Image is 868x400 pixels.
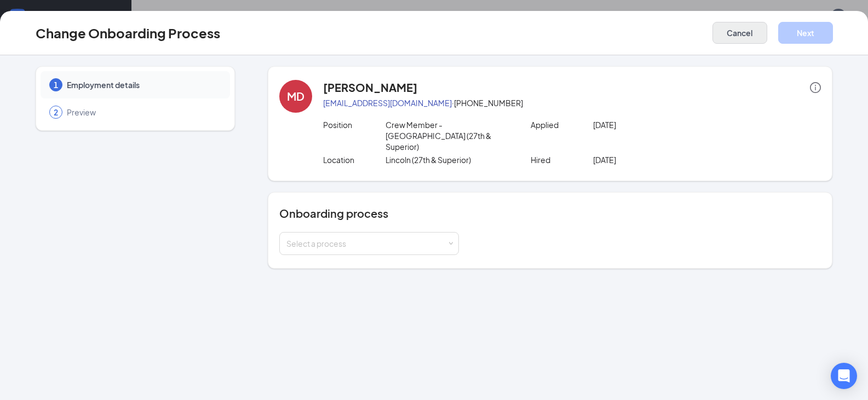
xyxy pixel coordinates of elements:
[810,82,821,93] span: info-circle
[831,363,857,389] div: Open Intercom Messenger
[386,154,510,165] p: Lincoln (27th & Superior)
[286,238,447,249] div: Select a process
[593,154,717,165] p: [DATE]
[287,89,304,104] div: MD
[323,154,386,165] p: Location
[54,107,58,118] span: 2
[36,24,220,42] h3: Change Onboarding Process
[67,107,219,118] span: Preview
[531,119,593,130] p: Applied
[323,119,386,130] p: Position
[323,98,452,108] a: [EMAIL_ADDRESS][DOMAIN_NAME]
[323,80,417,95] h4: [PERSON_NAME]
[54,79,58,90] span: 1
[67,79,219,90] span: Employment details
[323,97,821,108] p: · [PHONE_NUMBER]
[593,119,717,130] p: [DATE]
[712,22,767,44] button: Cancel
[778,22,833,44] button: Next
[279,206,821,221] h4: Onboarding process
[386,119,510,152] p: Crew Member - [GEOGRAPHIC_DATA] (27th & Superior)
[531,154,593,165] p: Hired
